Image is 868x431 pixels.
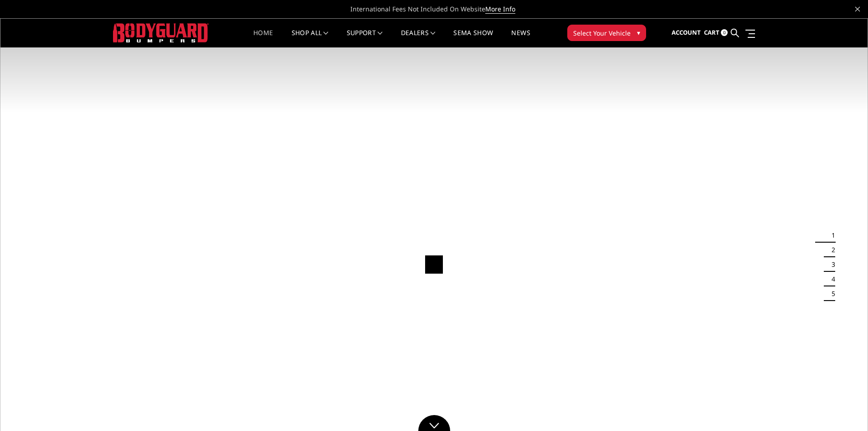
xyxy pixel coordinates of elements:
a: shop all [292,30,329,47]
span: Cart [704,28,719,36]
button: 1 of 5 [826,228,835,243]
a: Cart 0 [704,21,728,45]
a: News [511,30,530,47]
button: 3 of 5 [826,257,835,272]
a: Account [672,21,701,45]
button: 5 of 5 [826,286,835,301]
a: Dealers [401,30,436,47]
img: BODYGUARD BUMPERS [113,23,209,42]
a: More Info [485,5,515,14]
a: SEMA Show [453,30,493,47]
a: Support [347,30,383,47]
span: ▾ [637,28,640,37]
button: 4 of 5 [826,272,835,286]
a: Click to Down [418,415,450,431]
a: Home [253,30,273,47]
span: 0 [721,29,728,36]
span: Account [672,28,701,36]
button: Select Your Vehicle [567,25,646,41]
span: Select Your Vehicle [573,28,631,38]
button: 2 of 5 [826,243,835,257]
